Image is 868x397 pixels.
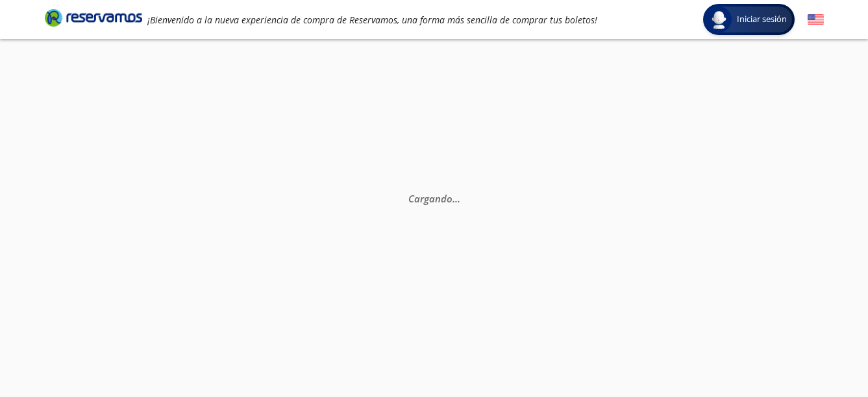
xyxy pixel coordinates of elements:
[408,192,460,205] em: Cargando
[458,192,460,205] span: .
[732,13,792,26] span: Iniciar sesión
[45,8,142,27] i: Brand Logo
[455,192,458,205] span: .
[453,192,455,205] span: .
[45,8,142,31] a: Brand Logo
[808,12,824,28] button: English
[147,14,597,26] em: ¡Bienvenido a la nueva experiencia de compra de Reservamos, una forma más sencilla de comprar tus...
